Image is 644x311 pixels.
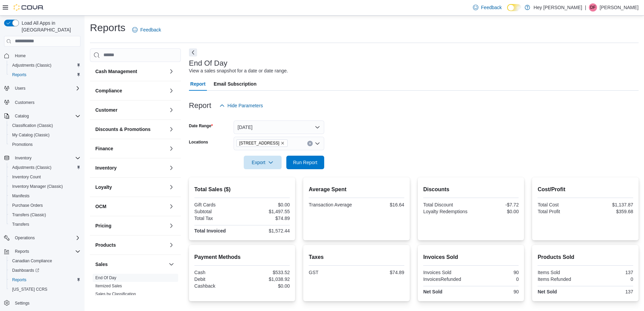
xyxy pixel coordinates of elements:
p: Hey [PERSON_NAME] [533,3,582,12]
div: Total Cost [538,202,584,207]
button: Inventory [95,164,166,171]
span: Reports [12,247,80,256]
span: Catalog [15,113,29,119]
span: Users [15,86,25,91]
button: Discounts & Promotions [167,125,175,133]
div: 0 [587,276,633,282]
div: 90 [472,270,519,275]
a: Promotions [9,140,35,149]
h3: Pricing [95,222,111,229]
div: $0.00 [472,209,519,214]
span: Classification (Classic) [12,123,53,128]
span: Itemized Sales [95,283,122,289]
div: $533.52 [243,270,290,275]
div: Loyalty Redemptions [423,209,470,214]
span: Dashboards [9,266,80,274]
button: Pricing [167,222,175,230]
span: Adjustments (Classic) [12,63,51,68]
span: Sales by Classification [95,291,136,297]
button: Operations [1,233,83,243]
button: Run Report [286,156,324,169]
button: Remove 10311 103 Avenue NW from selection in this group [281,141,285,145]
div: Transaction Average [309,202,355,207]
a: Adjustments (Classic) [9,61,54,69]
button: Sales [95,261,166,268]
div: -$7.72 [472,202,519,207]
a: Feedback [470,1,504,14]
button: Export [244,156,282,169]
span: Manifests [12,193,29,199]
a: My Catalog (Classic) [9,131,52,139]
a: Inventory Manager (Classic) [9,182,66,191]
button: Compliance [95,87,166,94]
span: Promotions [12,142,33,147]
button: Customer [167,106,175,114]
a: Classification (Classic) [9,121,56,130]
span: Inventory [15,155,31,161]
span: Inventory Count [9,173,80,181]
div: Subtotal [194,209,241,214]
span: My Catalog (Classic) [9,131,80,139]
button: Reports [7,70,83,80]
a: Dashboards [9,266,42,274]
span: Transfers (Classic) [9,211,80,219]
p: [PERSON_NAME] [600,3,639,12]
button: OCM [167,202,175,210]
span: Inventory [12,154,80,162]
button: Operations [12,234,38,242]
a: Feedback [129,23,164,37]
a: End Of Day [95,275,116,280]
button: Catalog [1,111,83,121]
div: Dawna Fuller [589,3,597,12]
a: Home [12,52,28,60]
div: $1,497.55 [243,209,290,214]
button: Transfers (Classic) [7,210,83,220]
span: Run Report [293,159,317,166]
strong: Net Sold [423,289,443,294]
div: $1,137.87 [587,202,633,207]
span: My Catalog (Classic) [12,132,50,138]
div: Debit [194,276,241,282]
span: Reports [12,277,26,283]
h2: Payment Methods [194,253,290,261]
span: Manifests [9,192,80,200]
h3: Finance [95,145,113,152]
label: Date Range [189,123,213,129]
h2: Total Sales ($) [194,185,290,194]
span: Home [12,51,80,60]
div: $0.00 [243,283,290,289]
span: Load All Apps in [GEOGRAPHIC_DATA] [19,20,80,33]
p: | [585,3,586,12]
button: Transfers [7,220,83,229]
h3: Cash Management [95,68,137,75]
h2: Cost/Profit [538,185,633,194]
h3: Report [189,102,211,110]
button: Users [12,84,28,92]
div: Invoices Sold [423,270,470,275]
span: Transfers [12,222,29,227]
div: $1,572.44 [243,228,290,234]
button: Settings [1,298,83,308]
input: Dark Mode [507,4,521,11]
button: My Catalog (Classic) [7,130,83,140]
button: Inventory [12,154,34,162]
div: Total Tax [194,216,241,221]
button: Reports [12,247,32,256]
div: $74.89 [243,216,290,221]
button: Cash Management [167,67,175,75]
h2: Discounts [423,185,519,194]
span: Canadian Compliance [9,257,80,265]
h2: Invoices Sold [423,253,519,261]
span: Purchase Orders [12,203,43,208]
span: Reports [12,72,26,77]
a: Reports [9,276,29,284]
div: 0 [472,276,519,282]
button: Promotions [7,140,83,149]
span: 10311 103 Avenue NW [236,139,288,147]
a: Manifests [9,192,32,200]
div: $74.89 [358,270,404,275]
button: [US_STATE] CCRS [7,285,83,294]
span: Operations [15,235,35,241]
div: Cash [194,270,241,275]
